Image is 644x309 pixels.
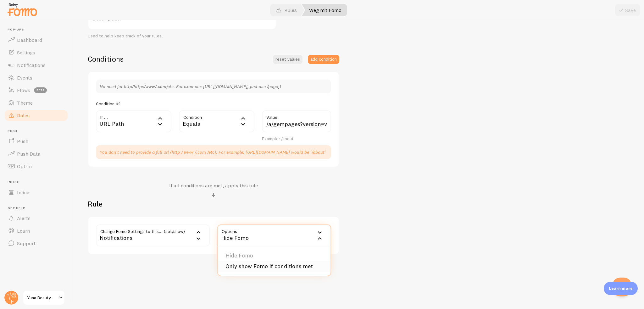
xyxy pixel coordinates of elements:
h2: Conditions [88,54,124,64]
label: Value [262,110,331,121]
li: Hide Fomo [218,250,330,261]
span: Theme [17,100,33,106]
div: Hide Fomo [217,224,331,246]
span: Rules [17,112,30,119]
span: Notifications [17,62,46,68]
li: Only show Fomo if conditions met [218,261,330,272]
a: Push Data [4,147,69,160]
a: Flows beta [4,84,69,97]
span: Inline [17,189,29,196]
button: reset values [273,55,303,64]
span: Pop-ups [8,28,69,32]
div: Example: /about [262,136,331,142]
a: Settings [4,46,69,59]
a: Inline [4,186,69,199]
span: Flows [17,87,30,93]
span: Push [17,138,28,144]
span: beta [34,87,47,93]
span: Settings [17,49,35,56]
a: Opt-In [4,160,69,173]
div: Used to help keep track of your rules. [88,33,276,39]
div: Equals [179,110,254,132]
a: Yuna Beauty [23,290,65,305]
div: URL Path [96,110,171,132]
span: Push [8,129,69,133]
h5: Condition #1 [96,101,120,107]
p: Learn more [609,285,633,291]
a: Learn [4,224,69,237]
p: No need for http/https/www/.com/etc. For example: [URL][DOMAIN_NAME], just use /page_1 [100,83,327,90]
h2: Rule [88,199,339,209]
span: Opt-In [17,163,32,169]
p: You don't need to provide a full url (http / www /.com /etc). For example, [URL][DOMAIN_NAME] wou... [100,149,327,155]
span: Yuna Beauty [27,294,57,301]
a: Notifications [4,59,69,71]
span: Alerts [17,215,31,221]
span: Dashboard [17,37,42,43]
a: Theme [4,97,69,109]
a: Alerts [4,212,69,224]
button: add condition [308,55,339,64]
a: Push [4,135,69,147]
div: Learn more [604,282,638,295]
a: Dashboard [4,34,69,46]
a: Support [4,237,69,250]
span: Inline [8,180,69,184]
a: Rules [4,109,69,122]
span: Push Data [17,151,41,157]
img: fomo-relay-logo-orange.svg [7,2,38,18]
iframe: Help Scout Beacon - Open [613,278,631,296]
span: Events [17,74,32,81]
h4: If all conditions are met, apply this rule [169,182,258,189]
div: Notifications [96,224,210,246]
span: Learn [17,228,30,234]
a: Events [4,71,69,84]
span: Support [17,240,36,246]
span: Get Help [8,206,69,210]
